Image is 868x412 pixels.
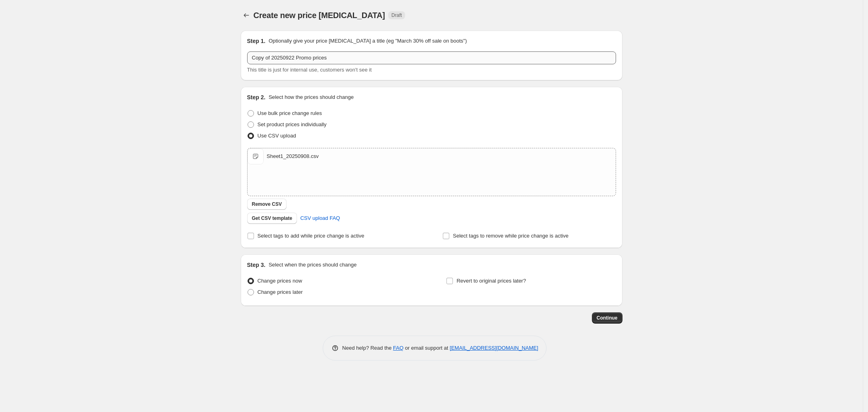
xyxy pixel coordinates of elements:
[457,278,526,284] span: Revert to original prices later?
[247,67,372,73] span: This title is just for internal use, customers won't see it
[391,12,402,18] span: Draft
[252,215,293,221] span: Get CSV template
[252,201,282,207] span: Remove CSV
[295,212,345,225] a: CSV upload FAQ
[247,199,287,210] button: Remove CSV
[403,345,450,351] span: or email support at
[268,93,354,101] p: Select how the prices should change
[247,261,266,269] h2: Step 3.
[450,345,538,351] a: [EMAIL_ADDRESS][DOMAIN_NAME]
[254,11,385,20] span: Create new price [MEDICAL_DATA]
[592,312,622,324] button: Continue
[267,152,319,160] div: Sheet1_20250908.csv
[268,37,467,45] p: Optionally give your price [MEDICAL_DATA] a title (eg "March 30% off sale on boots")
[258,121,327,127] span: Set product prices individually
[597,315,618,321] span: Continue
[258,110,322,116] span: Use bulk price change rules
[258,133,296,139] span: Use CSV upload
[393,345,403,351] a: FAQ
[241,10,252,21] button: Price change jobs
[268,261,356,269] p: Select when the prices should change
[258,278,302,284] span: Change prices now
[247,213,297,224] button: Get CSV template
[453,233,569,239] span: Select tags to remove while price change is active
[342,345,393,351] span: Need help? Read the
[247,93,266,101] h2: Step 2.
[258,289,303,295] span: Change prices later
[300,214,340,222] span: CSV upload FAQ
[247,51,616,64] input: 30% off holiday sale
[247,37,266,45] h2: Step 1.
[258,233,364,239] span: Select tags to add while price change is active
